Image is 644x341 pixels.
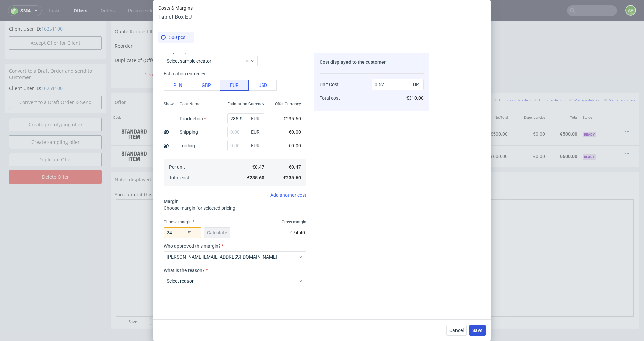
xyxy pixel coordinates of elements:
[9,63,102,70] p: Client User ID:
[583,133,596,138] span: Ready
[192,80,220,91] button: GBP
[201,91,430,102] th: Name
[41,4,63,10] a: 16251100
[164,243,306,249] label: Who approved this margin?
[41,63,63,70] a: 16251100
[115,170,635,297] div: You can edit this note using
[204,109,428,116] div: • [GEOGRAPHIC_DATA] • Brown • Corrugated cardboard
[9,74,102,88] input: Convert to a Draft Order & Send
[9,97,102,110] a: Create prototyping offer
[164,227,201,238] input: 0.00
[169,164,185,170] span: Per unit
[478,124,511,146] td: €600.00
[164,192,306,198] div: Add another cost
[452,102,479,124] td: €1.00
[604,77,635,80] small: Margin summary
[320,95,340,101] span: Total cost
[164,80,192,91] button: PLN
[111,91,171,102] th: Design
[227,101,264,107] span: Estimation Currency
[250,127,263,137] span: EUR
[5,42,106,63] div: Convert to a Draft Order and send to Customer
[289,164,301,170] span: €0.47
[115,20,215,33] td: Reorder
[117,126,151,143] img: ico-item-standard-808b9a5c6fcb9b175e39178d47118b2d5b188ca6bffdaafcb6ea4123cac998db.png
[275,101,301,107] span: Offer Currency
[164,198,179,204] span: Margin
[227,113,264,124] input: 0.00
[9,15,102,28] button: Accept Offer for Client
[9,131,102,145] a: Duplicate Offer
[180,129,198,135] label: Shipping
[511,91,548,102] th: Dependencies
[111,151,639,166] div: Notes displayed below the Offer
[186,228,200,237] span: %
[169,175,190,180] span: Total cost
[171,91,201,102] th: ID
[250,114,263,123] span: EUR
[283,116,301,121] span: €235.60
[164,268,306,273] label: What is the reason?
[174,132,190,137] strong: 771021
[329,50,366,57] input: Save
[174,110,190,115] strong: 771016
[115,50,205,57] button: Force CRM resync
[282,219,306,225] span: Gross margin
[164,205,235,211] span: Choose margin for selected pricing
[430,102,452,124] td: 500
[430,91,452,102] th: Quant.
[511,102,548,124] td: €0.00
[117,105,151,121] img: ico-item-standard-808b9a5c6fcb9b175e39178d47118b2d5b188ca6bffdaafcb6ea4123cac998db.png
[415,77,446,80] small: Add PIM line item
[494,77,531,80] small: Add custom line item
[9,114,102,127] a: Create sampling offer
[289,143,301,148] span: €0.00
[227,140,264,151] input: 0.00
[511,124,548,146] td: €0.00
[204,131,428,138] div: • [GEOGRAPHIC_DATA] • Brown • Corrugated cardboard
[569,77,599,80] small: Manage dielines
[180,116,206,121] label: Production
[478,102,511,124] td: €500.00
[472,328,483,333] span: Save
[289,129,301,135] span: €0.00
[9,4,102,11] p: Client User ID:
[158,5,193,11] span: Costs & Margins
[204,132,246,138] span: Smartphone Box EU
[320,82,339,87] span: Unit Cost
[430,124,452,146] td: 600
[409,80,422,89] span: EUR
[469,325,486,336] button: Save
[115,33,215,49] td: Duplicate of (Offer ID)
[204,110,232,116] span: Tablet Box EU
[221,34,361,44] input: Only numbers
[227,127,264,137] input: 0.00
[179,170,203,176] a: markdown
[164,220,194,224] label: Choose margin
[320,59,386,65] span: Cost displayed to the customer
[180,143,195,148] label: Tooling
[158,13,193,21] header: Tablet Box EU
[169,35,185,40] span: 500 pcs
[406,95,424,101] span: €310.00
[248,80,277,91] button: USD
[446,325,467,336] button: Cancel
[548,102,580,124] td: €500.00
[167,58,211,64] label: Select sample creator
[283,175,301,180] span: €235.60
[478,91,511,102] th: Net Total
[9,149,102,162] input: Delete Offer
[167,278,195,284] label: Select reason
[115,296,151,303] input: Save
[548,91,580,102] th: Total
[450,77,491,80] small: Add line item from VMA
[115,4,215,20] td: Quote Request ID
[180,101,200,107] span: Cost Name
[452,91,479,102] th: Unit Price
[252,164,264,170] span: €0.47
[164,292,306,300] div: Recommended margins
[452,124,479,146] td: €1.00
[250,141,263,150] span: EUR
[220,80,249,91] button: EUR
[115,78,126,83] span: Offer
